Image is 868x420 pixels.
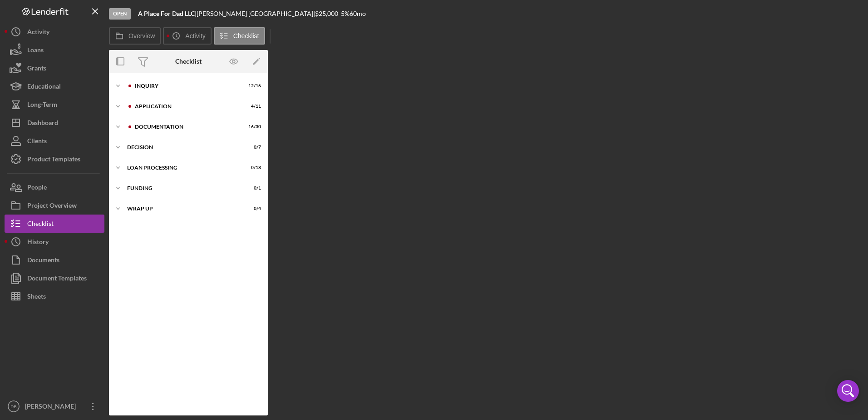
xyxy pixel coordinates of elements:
[5,178,104,196] button: People
[5,287,104,305] button: Sheets
[27,41,44,61] div: Loans
[27,196,77,217] div: Project Overview
[128,32,155,40] label: Overview
[27,233,49,253] div: History
[23,397,82,418] div: [PERSON_NAME]
[27,59,46,80] div: Grants
[185,32,205,40] label: Activity
[27,178,47,199] div: People
[109,8,131,20] div: Open
[175,58,202,65] div: Checklist
[127,185,238,191] div: Funding
[5,132,104,150] button: Clients
[27,269,87,290] div: Document Templates
[5,233,104,251] button: History
[109,27,161,45] button: Overview
[135,104,238,109] div: Application
[245,165,261,170] div: 0 / 18
[135,83,238,89] div: Inquiry
[127,206,238,211] div: Wrap up
[138,10,197,17] div: |
[5,23,104,41] button: Activity
[138,10,195,17] b: A Place For Dad LLC
[135,124,238,130] div: Documentation
[27,95,57,116] div: Long-Term
[245,83,261,89] div: 12 / 16
[27,114,58,134] div: Dashboard
[5,196,104,215] button: Project Overview
[127,145,238,150] div: Decision
[214,27,265,45] button: Checklist
[5,95,104,114] button: Long-Term
[5,41,104,59] button: Loans
[5,59,104,77] button: Grants
[127,165,238,170] div: Loan Processing
[245,145,261,150] div: 0 / 7
[5,397,104,415] button: DB[PERSON_NAME]
[837,380,859,402] div: Open Intercom Messenger
[163,27,211,45] button: Activity
[245,185,261,191] div: 0 / 1
[27,287,46,308] div: Sheets
[197,10,315,17] div: [PERSON_NAME] [GEOGRAPHIC_DATA] |
[5,114,104,132] button: Dashboard
[5,215,104,233] button: Checklist
[5,269,104,287] button: Document Templates
[27,23,49,43] div: Activity
[27,215,54,235] div: Checklist
[5,77,104,95] button: Educational
[245,124,261,130] div: 16 / 30
[5,150,104,168] button: Product Templates
[245,206,261,211] div: 0 / 4
[27,251,59,271] div: Documents
[245,104,261,109] div: 4 / 11
[27,77,61,98] div: Educational
[10,404,16,409] text: DB
[5,251,104,269] button: Documents
[27,150,80,170] div: Product Templates
[350,10,366,17] div: 60 mo
[233,32,259,40] label: Checklist
[315,10,338,17] span: $25,000
[341,10,350,17] div: 5 %
[27,132,47,152] div: Clients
